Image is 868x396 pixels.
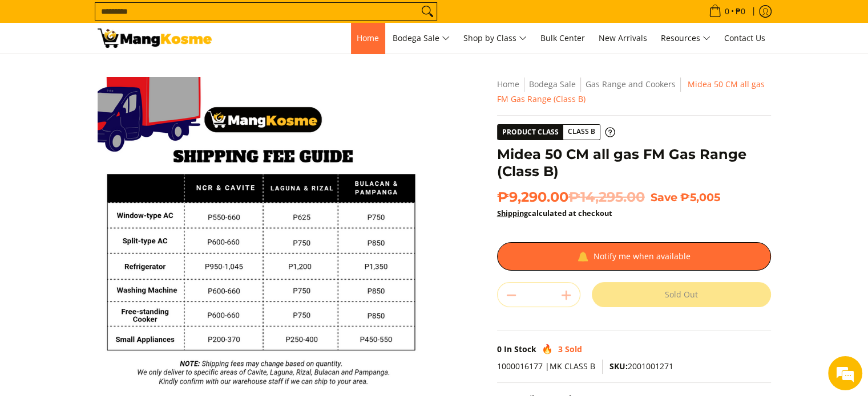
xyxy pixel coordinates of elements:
span: Midea 50 CM all gas FM Gas Range (Class B) [497,79,765,104]
span: ₱0 [734,7,747,15]
span: Contact Us [724,32,765,43]
span: Bulk Center [540,32,585,43]
a: Gas Range and Cookers [586,79,676,89]
nav: Breadcrumbs [497,77,771,107]
span: Home [357,32,379,43]
div: Minimize live chat window [187,6,215,33]
a: Bodega Sale [529,79,576,89]
a: Home [351,23,385,54]
textarea: Type your message and hit 'Enter' [6,270,217,310]
a: New Arrivals [593,23,653,54]
span: 3 [558,344,563,354]
span: 2001001271 [609,361,673,371]
span: Sold [565,344,582,354]
span: Resources [661,31,710,46]
a: Resources [655,23,716,54]
strong: calculated at checkout [497,208,612,218]
a: Shop by Class [458,23,532,54]
span: • [705,5,749,18]
span: Shop by Class [463,31,527,46]
span: Product Class [498,125,563,140]
a: Contact Us [718,23,771,54]
a: Home [497,79,519,89]
nav: Main Menu [223,23,771,54]
h1: Midea 50 CM all gas FM Gas Range (Class B) [497,146,771,180]
span: ₱5,005 [680,190,720,204]
span: 0 [497,344,502,354]
span: Save [651,190,677,204]
a: Bodega Sale [387,23,455,54]
span: Bodega Sale [393,31,450,46]
span: In Stock [504,344,536,354]
a: Product Class Class B [497,124,615,140]
span: SKU: [609,361,628,371]
del: ₱14,295.00 [568,189,645,206]
img: Midea 50CM 4-Burner Gas Range (Silver) l Mang Kosme [98,28,212,48]
button: Search [418,3,437,20]
span: Class B [563,125,600,139]
span: New Arrivals [599,32,647,43]
span: ₱9,290.00 [497,189,645,206]
span: 1000016177 |MK CLASS B [497,361,595,371]
div: Chat with us now [59,64,192,79]
a: Shipping [497,208,528,218]
a: Bulk Center [535,23,591,54]
span: We're online! [66,123,158,238]
span: 0 [723,7,731,15]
